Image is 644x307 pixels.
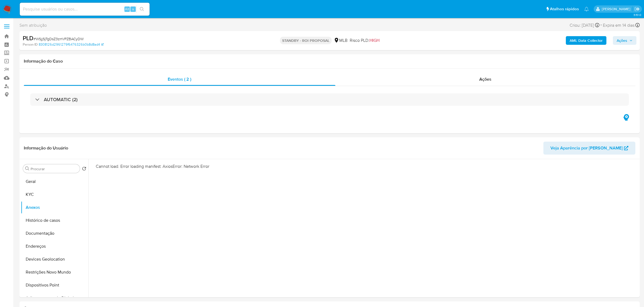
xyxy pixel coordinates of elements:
[613,36,636,45] button: Ações
[602,6,632,12] p: jhonata.costa@mercadolivre.com
[543,142,635,155] button: Veja Aparência por [PERSON_NAME]
[96,163,634,169] section: Cannot load. Error loading manifest: AxiosError: Network Error
[21,266,88,279] button: Restrições Novo Mundo
[634,6,640,12] a: Sair
[369,37,379,43] span: HIGH
[168,76,191,82] span: Eventos ( 2 )
[24,59,635,64] h1: Informação do Caso
[600,22,602,29] span: -
[25,166,29,171] button: Procurar
[125,6,129,12] span: Alt
[479,76,491,82] span: Ações
[334,37,348,43] div: MLB
[350,37,379,43] span: Risco PLD:
[82,166,86,172] button: Retornar ao pedido padrão
[34,36,84,42] span: # WSjjSjTgDsZ3zrrVPZBACyDW
[603,22,635,28] span: Expira em 14 dias
[19,22,47,28] span: Sem atribuição
[21,292,88,305] button: Adiantamentos de Dinheiro
[280,37,332,44] p: STANDBY - ROI PROPOSAL
[566,36,606,45] button: AML Data Collector
[550,142,623,155] span: Veja Aparência por [PERSON_NAME]
[21,201,88,214] button: Anexos
[584,7,589,11] a: Notificações
[550,6,579,12] span: Atalhos rápidos
[21,279,88,292] button: Dispositivos Point
[132,6,134,12] span: s
[30,93,629,106] div: AUTOMATIC (2)
[20,6,150,13] input: Pesquise usuários ou casos...
[23,42,38,47] b: Person ID
[21,227,88,240] button: Documentação
[136,5,147,13] button: search-icon
[23,34,34,42] b: PLD
[44,97,78,103] h3: AUTOMATIC (2)
[570,22,599,29] div: Criou: [DATE]
[570,36,603,45] b: AML Data Collector
[21,188,88,201] button: KYC
[31,166,78,171] input: Procurar
[21,253,88,266] button: Devices Geolocation
[617,36,627,45] span: Ações
[39,42,104,47] a: 8308126d2961279f6476326b0b8d8ad4
[24,145,68,151] h1: Informação do Usuário
[21,175,88,188] button: Geral
[21,240,88,253] button: Endereços
[21,214,88,227] button: Histórico de casos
